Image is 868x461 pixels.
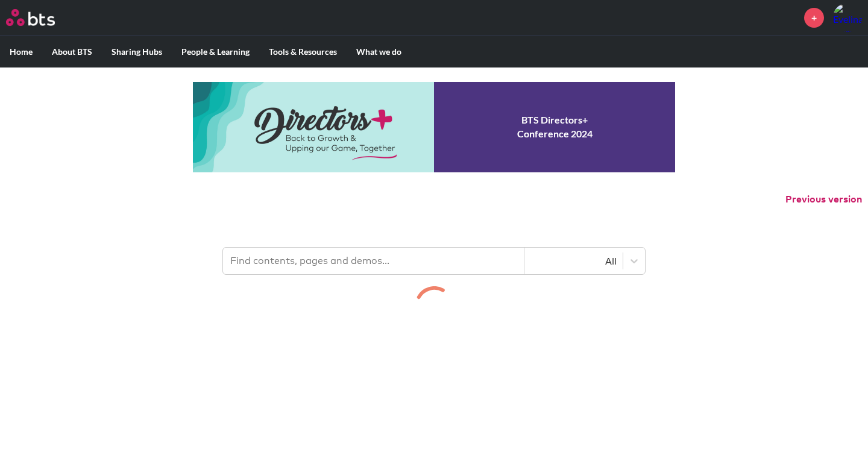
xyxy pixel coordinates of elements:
[785,193,862,206] button: Previous version
[172,36,259,67] label: People & Learning
[6,9,55,26] img: BTS Logo
[804,8,824,28] a: +
[42,36,102,67] label: About BTS
[193,82,675,172] a: Conference 2024
[102,36,172,67] label: Sharing Hubs
[833,3,862,32] img: Evelina Iversen
[259,36,347,67] label: Tools & Resources
[530,254,617,268] div: All
[6,9,77,26] a: Go home
[223,248,524,274] input: Find contents, pages and demos...
[347,36,411,67] label: What we do
[833,3,862,32] a: Profile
